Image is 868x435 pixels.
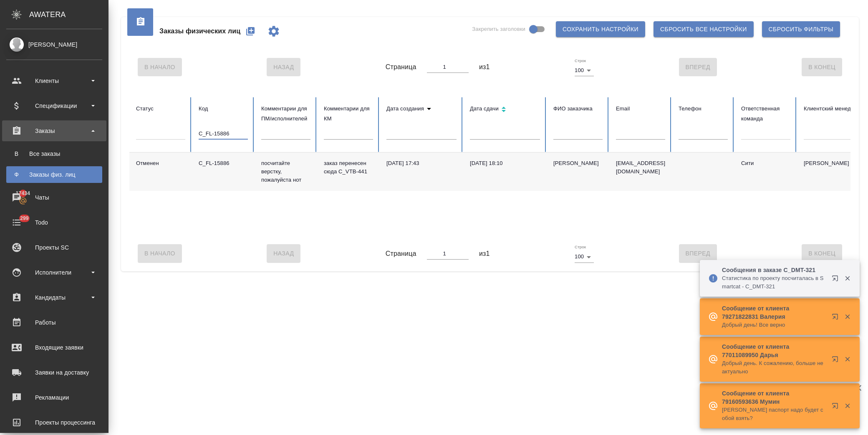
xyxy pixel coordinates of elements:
[575,245,586,249] label: Строк
[472,25,525,33] span: Закрепить заголовки
[660,24,747,35] span: Сбросить все настройки
[827,351,847,371] button: Открыть в новой вкладке
[11,189,35,197] span: 17434
[722,266,826,274] p: Сообщения в заказе C_DMT-321
[6,241,102,254] div: Проекты SC
[722,406,826,422] p: [PERSON_NAME] паспорт надо будет собой взять?
[386,249,416,259] span: Страница
[6,416,102,429] div: Проекты процессинга
[616,159,665,176] p: [EMAIL_ADDRESS][DOMAIN_NAME]
[827,308,847,328] button: Открыть в новой вкладке
[6,366,102,379] div: Заявки на доставку
[261,159,310,184] p: посчитайте верстку, пожалуйста нот
[2,187,106,208] a: 17434Чаты
[722,274,826,291] p: Cтатистика по проекту посчиталась в Smartcat - C_DMT-321
[199,104,248,114] div: Код
[10,150,98,158] div: Все заказы
[575,65,594,76] div: 100
[479,249,490,259] span: из 1
[741,159,790,167] div: Сити
[6,166,102,183] a: ФЗаказы физ. лиц
[136,159,185,167] div: Отменен
[563,24,638,35] span: Сохранить настройки
[2,237,106,258] a: Проекты SC
[386,62,416,72] span: Страница
[386,159,457,167] div: [DATE] 17:43
[6,145,102,162] a: ВВсе заказы
[136,104,185,114] div: Статус
[386,104,457,114] div: Сортировка
[159,26,240,36] span: Заказы физических лиц
[654,21,754,37] button: Сбросить все настройки
[722,321,826,329] p: Добрый день! Все верно
[199,159,248,167] div: C_FL-15886
[6,191,102,204] div: Чаты
[827,270,847,290] button: Открыть в новой вкладке
[324,104,373,124] div: Комментарии для КМ
[240,21,260,41] button: Создать
[6,216,102,229] div: Todo
[6,40,102,49] div: [PERSON_NAME]
[575,59,586,63] label: Строк
[470,159,540,167] div: [DATE] 18:10
[29,6,108,23] div: AWATERA
[575,251,594,262] div: 100
[679,104,728,114] div: Телефон
[722,304,826,321] p: Сообщение от клиента 79271822831 Валерия
[722,359,826,376] p: Добрый день. К сожалению, больше не актуально
[2,362,106,383] a: Заявки на доставку
[769,24,833,35] span: Сбросить фильтры
[839,313,856,320] button: Закрыть
[762,21,840,37] button: Сбросить фильтры
[553,104,603,114] div: ФИО заказчика
[6,75,102,87] div: Клиенты
[6,291,102,304] div: Кандидаты
[6,391,102,404] div: Рекламации
[2,212,106,233] a: 299Todo
[2,312,106,333] a: Работы
[324,159,373,176] p: заказ перенесен сюда C_VTB-441
[827,397,847,417] button: Открыть в новой вкладке
[722,342,826,359] p: Сообщение от клиента 77011089950 Дарья
[553,159,603,167] div: [PERSON_NAME]
[261,104,310,124] div: Комментарии для ПМ/исполнителей
[6,100,102,112] div: Спецификации
[10,170,98,179] div: Заказы физ. лиц
[6,316,102,329] div: Работы
[722,389,826,406] p: Сообщение от клиента 79160593636 Мумин
[839,402,856,410] button: Закрыть
[2,412,106,433] a: Проекты процессинга
[2,337,106,358] a: Входящие заявки
[2,387,106,408] a: Рекламации
[15,214,34,222] span: 299
[6,266,102,279] div: Исполнители
[470,104,540,116] div: Сортировка
[6,341,102,354] div: Входящие заявки
[616,104,665,114] div: Email
[839,275,856,282] button: Закрыть
[741,104,790,124] div: Ответственная команда
[6,125,102,137] div: Заказы
[556,21,645,37] button: Сохранить настройки
[839,355,856,363] button: Закрыть
[479,62,490,72] span: из 1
